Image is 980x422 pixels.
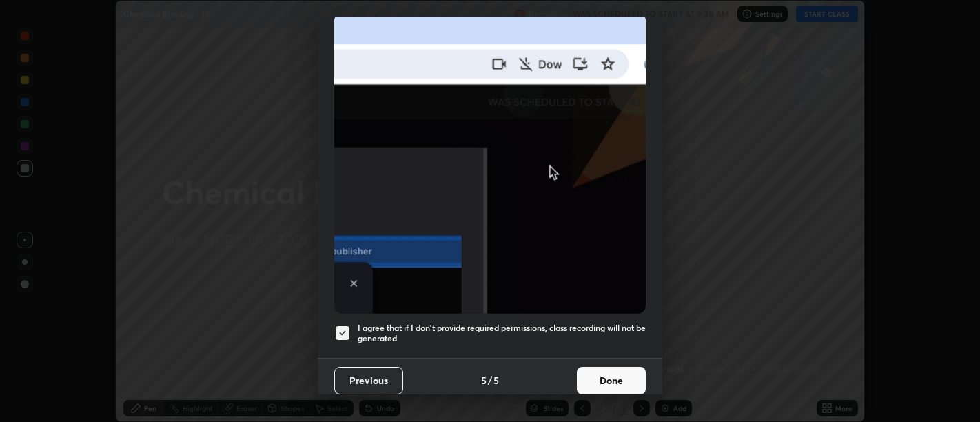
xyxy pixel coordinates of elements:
[488,373,492,388] h4: /
[577,367,646,394] button: Done
[481,373,487,388] h4: 5
[334,367,403,394] button: Previous
[358,323,646,344] h5: I agree that if I don't provide required permissions, class recording will not be generated
[334,12,646,314] img: downloads-permission-blocked.gif
[493,373,499,388] h4: 5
